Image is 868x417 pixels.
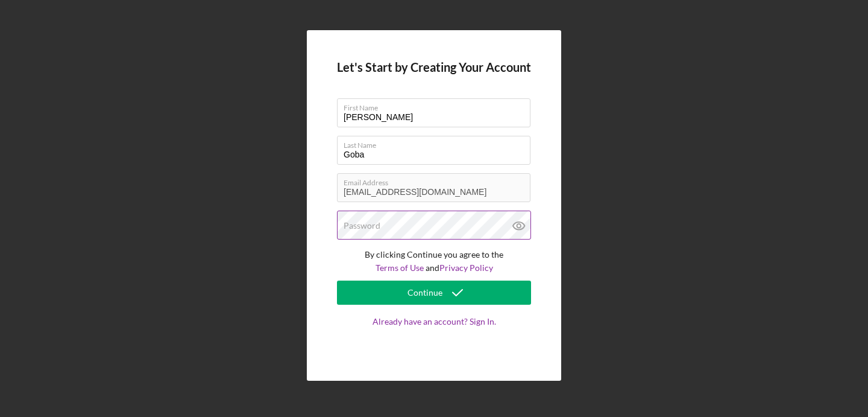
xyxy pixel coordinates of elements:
[337,317,531,351] a: Already have an account? Sign In.
[439,263,493,273] a: Privacy Policy
[344,99,530,112] label: First Name
[344,174,530,187] label: Email Address
[337,248,531,275] p: By clicking Continue you agree to the and
[337,281,531,305] button: Continue
[376,263,424,273] a: Terms of Use
[344,221,380,231] label: Password
[407,281,442,305] div: Continue
[344,136,530,150] label: Last Name
[337,60,531,74] h4: Let's Start by Creating Your Account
